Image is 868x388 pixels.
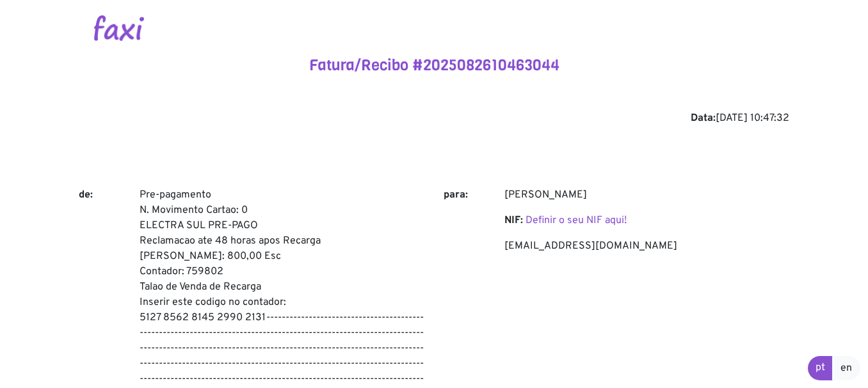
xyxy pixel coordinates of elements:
[504,187,789,203] p: [PERSON_NAME]
[504,238,789,254] p: [EMAIL_ADDRESS][DOMAIN_NAME]
[79,189,93,201] b: de:
[691,112,716,125] b: Data:
[79,56,789,75] h4: Fatura/Recibo #2025082610463044
[526,214,627,227] a: Definir o seu NIF aqui!
[504,214,523,227] b: NIF:
[832,356,860,380] a: en
[79,111,789,126] div: [DATE] 10:47:32
[444,189,468,201] b: para:
[808,356,833,380] a: pt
